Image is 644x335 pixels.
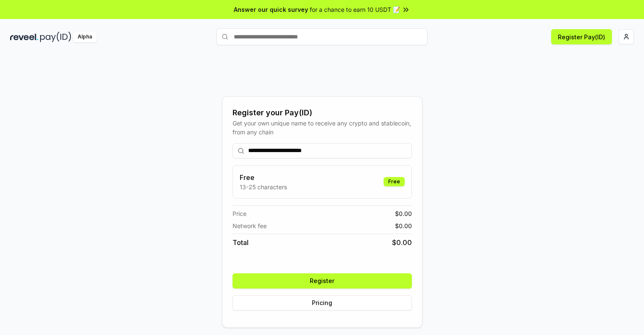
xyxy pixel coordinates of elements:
[240,172,287,182] h3: Free
[73,32,97,42] div: Alpha
[234,5,308,14] span: Answer our quick survey
[310,5,400,14] span: for a chance to earn 10 USDT 📝
[40,32,71,42] img: pay_id
[233,295,412,310] button: Pricing
[233,119,412,136] div: Get your own unique name to receive any crypto and stablecoin, from any chain
[10,32,38,42] img: reveel_dark
[395,221,412,230] span: $ 0.00
[233,221,267,230] span: Network fee
[392,237,412,248] span: $ 0.00
[233,237,249,248] span: Total
[233,107,412,119] div: Register your Pay(ID)
[384,177,405,186] div: Free
[395,209,412,218] span: $ 0.00
[233,209,246,218] span: Price
[551,29,612,44] button: Register Pay(ID)
[240,182,287,191] p: 13-25 characters
[233,273,412,289] button: Register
